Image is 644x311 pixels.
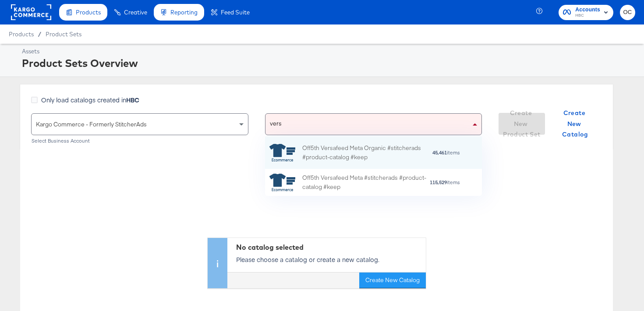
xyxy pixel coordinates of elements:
span: Kargo Commerce - Formerly StitcherAds [36,120,147,128]
span: Products [76,9,101,16]
p: Please choose a catalog or create a new catalog. [236,255,421,264]
div: Select Business Account [31,138,248,144]
button: Create New Catalog [359,273,426,288]
button: OC [620,5,635,20]
span: / [34,31,46,38]
button: AccountsHBC [559,5,613,20]
div: Product Sets Overview [22,56,633,70]
strong: 45,461 [432,149,447,156]
span: OC [623,7,632,17]
div: Off5th Versafeed Meta #stitcherads #product-catalog #keep [302,173,429,192]
span: Reporting [170,9,198,16]
div: No catalog selected [236,242,421,252]
span: Accounts [575,5,600,14]
div: items [429,179,460,185]
span: Only load catalogs created in [41,95,139,104]
span: Create New Catalog [556,108,595,140]
div: items [432,150,460,156]
div: grid [265,136,482,196]
div: Off5th Versafeed Meta Organic #stitcherads #product-catalog #keep [302,143,432,162]
strong: HBC [126,95,139,104]
strong: 115,529 [430,179,447,185]
span: HBC [575,12,600,19]
span: Creative [124,9,147,16]
a: Product Sets [46,31,81,38]
span: Products [9,31,34,38]
button: Create New Catalog [552,113,598,135]
span: Feed Suite [221,9,250,16]
div: Assets [22,47,633,56]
